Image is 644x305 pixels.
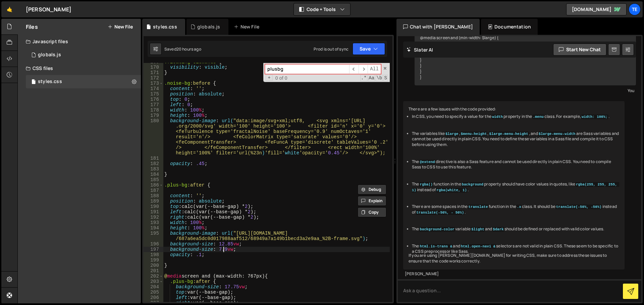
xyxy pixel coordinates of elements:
[144,81,163,86] div: 173
[266,75,273,81] span: Toggle Replace mode
[538,132,576,136] code: $large-menu-width
[481,19,538,35] div: Documentation
[468,205,488,209] code: translate
[144,75,163,81] div: 172
[416,87,634,94] div: You
[412,131,619,148] li: The variables like , , , and are Sass variables and cannot be used directly in plain CSS. You nee...
[144,204,163,209] div: 190
[436,188,468,193] code: rgba(white, 1)
[516,205,522,209] code: .x
[144,257,163,263] div: 199
[144,247,163,252] div: 197
[144,231,163,241] div: 195
[419,160,435,164] code: @extend
[144,177,163,182] div: 185
[359,64,368,74] span: ​
[144,113,163,118] div: 179
[349,64,359,74] span: ​
[566,3,627,15] a: [DOMAIN_NAME]
[26,23,38,30] h2: Files
[144,290,163,295] div: 205
[144,268,163,274] div: 201
[144,182,163,188] div: 186
[629,3,641,15] a: Te
[153,23,177,30] div: styles.css
[144,225,163,231] div: 194
[176,46,201,52] div: 20 hours ago
[581,115,608,119] code: width: 100%;
[144,65,163,70] div: 170
[144,91,163,97] div: 175
[144,274,163,279] div: 202
[491,115,503,119] code: width
[18,62,141,75] div: CSS files
[144,209,163,215] div: 191
[489,132,529,136] code: $large-menu-height
[383,75,388,81] span: Search In Selection
[368,64,381,74] span: Alt-Enter
[419,244,453,249] code: html.is-trans &
[358,207,386,217] button: Copy
[412,182,619,193] code: rgba(255, 255, 255, 1)
[555,205,602,209] code: translate(-50%, -50%)
[144,193,163,199] div: 188
[144,279,163,284] div: 203
[26,75,141,88] div: 16160/43441.css
[403,101,625,269] div: There are a few issues with the code provided: If you are using [PERSON_NAME][DOMAIN_NAME] for wr...
[294,3,350,15] button: Code + Tools
[26,5,71,13] div: [PERSON_NAME]
[460,132,488,136] code: $menu-height
[144,166,163,172] div: 183
[38,79,62,85] div: styles.css
[144,188,163,193] div: 187
[144,102,163,107] div: 177
[471,227,485,232] code: $light
[144,241,163,247] div: 196
[416,210,465,215] code: translate(-50%, - 50%)
[144,86,163,91] div: 174
[164,46,201,52] div: Saved
[144,295,163,300] div: 206
[412,181,619,193] li: The function in the property should have color values in quotes, like instead of .
[532,115,544,119] code: .menu
[460,244,496,249] code: html.open-navi &
[18,35,141,48] div: Javascript files
[108,24,133,29] button: New File
[412,159,619,170] li: The directive is also a Sass feature and cannot be used directly in plain CSS. You need to compil...
[553,44,606,56] button: Start new chat
[407,47,433,53] h2: Slater AI
[412,243,619,255] li: The and selectors are not valid in plain CSS. These seem to be specific to a CSS preprocessor lik...
[273,75,290,81] span: 0 of 0
[144,172,163,177] div: 184
[360,75,367,81] span: RegExp Search
[419,182,433,187] code: rgba()
[144,220,163,225] div: 193
[396,19,480,35] div: Chat with [PERSON_NAME]
[314,46,348,52] div: Prod is out of sync
[353,43,385,55] button: Save
[461,182,484,187] code: background
[492,227,504,232] code: $dark
[265,64,349,74] input: Search for
[144,252,163,257] div: 198
[144,161,163,166] div: 182
[144,156,163,161] div: 181
[144,199,163,204] div: 189
[144,107,163,113] div: 178
[144,284,163,290] div: 204
[376,75,383,81] span: Whole Word Search
[234,23,262,30] div: New File
[405,271,623,277] div: [PERSON_NAME]
[1,1,18,17] a: 🤙
[26,48,141,62] div: 16160/43434.js
[38,52,61,58] div: globals.js
[144,263,163,268] div: 200
[144,70,163,75] div: 171
[358,196,386,206] button: Explain
[412,204,619,215] li: There are some spaces in the function in the class. It should be instead of .
[419,227,455,232] code: background-color
[144,118,163,156] div: 180
[144,215,163,220] div: 192
[358,184,386,195] button: Debug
